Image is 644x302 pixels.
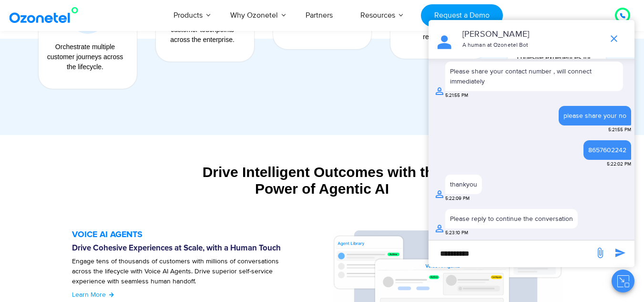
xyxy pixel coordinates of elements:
span: Learn More [72,291,106,299]
span: send message [591,243,610,262]
div: Drive Intelligent Outcomes with the Power of Agentic AI [29,164,615,197]
div: Orchestrate multiple customer journeys across the lifecycle. [43,42,127,72]
p: A human at Ozonetel Bot [462,41,599,50]
a: Request a Demo [421,4,502,27]
span: 5:21:55 PM [445,92,468,99]
h6: Drive Cohesive Experiences at Scale, with a Human Touch [72,244,323,253]
h5: VOICE AI AGENTS [72,230,323,239]
div: 8657602242 [588,145,626,155]
button: Close chat [612,270,634,292]
span: 5:22:02 PM [607,161,631,168]
span: 5:22:09 PM [445,195,470,202]
span: send message [611,243,630,262]
span: end chat or minimize [604,29,624,48]
p: Engage tens of thousands of customers with millions of conversations across the lifecycle with Vo... [72,256,299,296]
p: [PERSON_NAME] [462,28,599,41]
div: please share your no [563,111,626,121]
span: 5:23:10 PM [445,229,468,237]
a: Learn More [72,290,114,300]
span: 5:21:55 PM [608,126,631,134]
div: Please share your contact number , will connect immediately [450,66,618,86]
div: new-msg-input [433,245,590,262]
div: thankyou [450,179,477,189]
div: Please reply to continue the conversation [450,214,573,224]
